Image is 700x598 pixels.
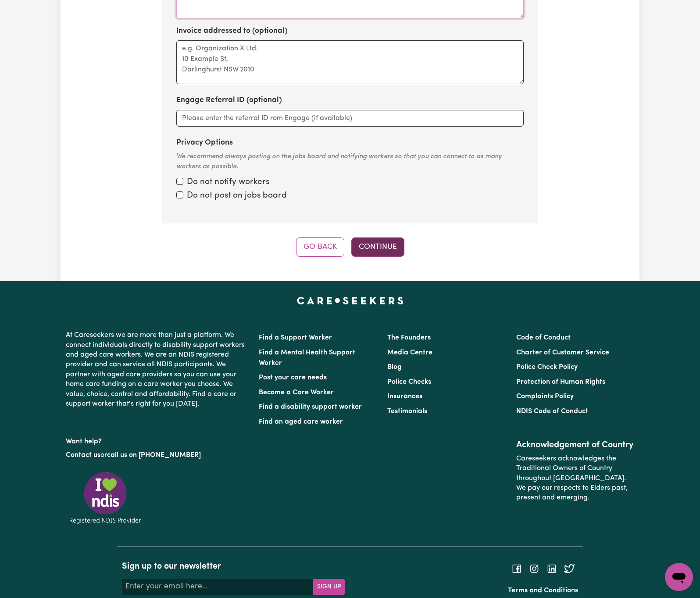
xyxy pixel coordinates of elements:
[176,110,524,127] input: Please enter the referral ID rom Engage (if available)
[176,25,288,37] label: Invoice addressed to (optional)
[176,137,233,149] label: Privacy Options
[387,379,431,386] a: Police Checks
[387,393,422,400] a: Insurances
[259,418,343,425] a: Find an aged care worker
[516,364,578,371] a: Police Check Policy
[66,447,248,464] p: or
[516,393,574,400] a: Complaints Policy
[259,334,332,341] a: Find a Support Worker
[259,403,362,410] a: Find a disability support worker
[351,237,404,257] button: Continue
[122,579,314,594] input: Enter your email here...
[122,561,345,572] h2: Sign up to our newsletter
[66,327,248,412] p: At Careseekers we are more than just a platform. We connect individuals directly to disability su...
[297,297,404,304] a: Careseekers home page
[387,349,432,356] a: Media Centre
[259,389,334,396] a: Become a Care Worker
[387,334,431,341] a: The Founders
[516,440,634,450] h2: Acknowledgement of Country
[387,408,427,415] a: Testimonials
[187,190,287,202] label: Do not post on jobs board
[259,374,327,381] a: Post your care needs
[66,433,248,446] p: Want help?
[176,95,282,106] label: Engage Referral ID (optional)
[665,563,693,591] iframe: Button to launch messaging window
[66,471,145,525] img: Registered NDIS provider
[66,452,100,459] a: Contact us
[187,176,269,189] label: Do not notify workers
[313,579,345,594] button: Subscribe
[107,452,201,459] a: call us on [PHONE_NUMBER]
[176,152,524,172] div: We recommend always posting on the jobs board and notifying workers so that you can connect to as...
[516,334,571,341] a: Code of Conduct
[387,364,402,371] a: Blog
[516,349,609,356] a: Charter of Customer Service
[508,587,578,594] a: Terms and Conditions
[516,408,588,415] a: NDIS Code of Conduct
[546,565,557,572] a: Follow Careseekers on LinkedIn
[296,237,344,257] button: Go Back
[516,379,605,386] a: Protection of Human Rights
[511,565,522,572] a: Follow Careseekers on Facebook
[516,450,634,506] p: Careseekers acknowledges the Traditional Owners of Country throughout [GEOGRAPHIC_DATA]. We pay o...
[259,349,355,367] a: Find a Mental Health Support Worker
[564,565,575,572] a: Follow Careseekers on Twitter
[529,565,539,572] a: Follow Careseekers on Instagram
